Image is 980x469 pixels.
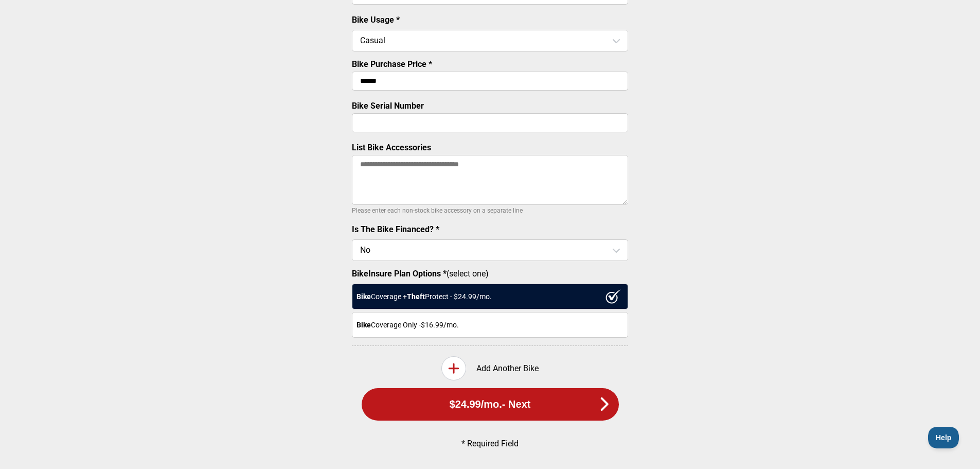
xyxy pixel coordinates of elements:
button: $24.99/mo.- Next [362,388,619,421]
label: Bike Usage * [352,15,400,25]
p: Please enter each non-stock bike accessory on a separate line [352,204,628,217]
label: (select one) [352,269,628,279]
label: Bike Purchase Price * [352,59,432,69]
strong: Bike [357,292,371,301]
strong: Bike [357,321,371,329]
strong: BikeInsure Plan Options * [352,269,447,279]
label: Bike Serial Number [352,101,424,111]
span: /mo. [481,398,502,410]
strong: Theft [407,292,425,301]
label: List Bike Accessories [352,143,431,152]
div: Coverage Only - $16.99 /mo. [352,312,628,338]
iframe: Toggle Customer Support [928,427,959,448]
img: ux1sgP1Haf775SAghJI38DyDlYP+32lKFAAAAAElFTkSuQmCC [605,289,621,304]
div: Add Another Bike [352,356,628,380]
div: Coverage + Protect - $ 24.99 /mo. [352,284,628,309]
p: * Required Field [369,439,611,448]
label: Is The Bike Financed? * [352,224,439,234]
